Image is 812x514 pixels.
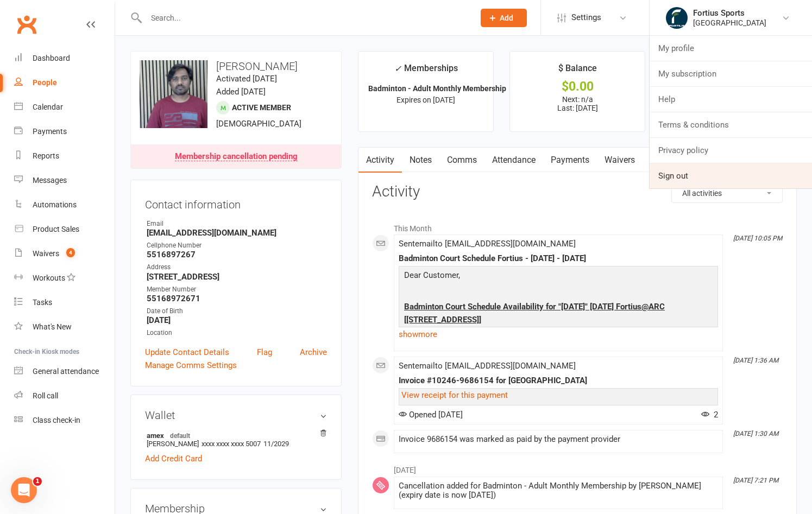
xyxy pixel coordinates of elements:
[33,200,77,209] div: Automations
[145,409,327,421] h3: Wallet
[666,7,688,29] img: thumb_image1743802567.png
[733,234,782,242] i: [DATE] 10:05 PM
[140,60,207,128] img: image1750804850.png
[372,459,783,476] li: [DATE]
[216,74,277,84] time: Activated [DATE]
[33,416,80,424] div: Class check-in
[733,430,778,437] i: [DATE] 1:30 AM
[145,452,202,465] a: Add Credit Card
[650,61,812,86] a: My subscription
[643,148,681,173] a: Tasks
[650,36,812,61] a: My profile
[300,346,327,359] a: Archive
[14,315,115,339] a: What's New
[147,228,327,238] strong: [EMAIL_ADDRESS][DOMAIN_NAME]
[14,193,115,217] a: Automations
[520,81,635,92] div: $0.00
[650,87,812,112] a: Help
[481,9,527,27] button: Add
[399,327,718,342] a: show more
[14,242,115,266] a: Waivers 4
[140,60,332,72] h3: [PERSON_NAME]
[394,61,458,81] div: Memberships
[145,429,327,449] li: [PERSON_NAME]
[147,284,327,295] div: Member Number
[147,306,327,316] div: Date of Birth
[14,144,115,168] a: Reports
[396,96,455,104] span: Expires on [DATE]
[399,254,718,263] div: Badminton Court Schedule Fortius - [DATE] - [DATE]
[147,272,327,282] strong: [STREET_ADDRESS]
[520,95,635,112] p: Next: n/a Last: [DATE]
[399,361,576,371] span: Sent email to [EMAIL_ADDRESS][DOMAIN_NAME]
[14,266,115,290] a: Workouts
[701,410,718,420] span: 2
[145,359,237,372] a: Manage Comms Settings
[484,148,543,173] a: Attendance
[33,103,63,111] div: Calendar
[257,346,272,359] a: Flag
[143,10,467,26] input: Search...
[33,367,99,376] div: General attendance
[33,391,58,400] div: Roll call
[650,163,812,188] a: Sign out
[145,194,327,211] h3: Contact information
[558,61,597,81] div: $ Balance
[14,71,115,95] a: People
[14,359,115,384] a: General attendance kiosk mode
[33,274,65,282] div: Workouts
[147,328,327,338] div: Location
[439,148,484,173] a: Comms
[372,183,783,200] h3: Activity
[33,176,67,185] div: Messages
[202,440,261,448] span: xxxx xxxx xxxx 5007
[33,249,59,258] div: Waivers
[147,294,327,303] strong: 55168972671
[216,119,301,129] span: [DEMOGRAPHIC_DATA]
[14,217,115,242] a: Product Sales
[399,481,718,500] div: Cancellation added for Badminton - Adult Monthly Membership by [PERSON_NAME] (expiry date is now ...
[167,431,193,440] span: default
[33,225,79,233] div: Product Sales
[543,148,597,173] a: Payments
[402,148,439,173] a: Notes
[147,431,322,440] strong: amex
[14,384,115,408] a: Roll call
[66,248,75,257] span: 4
[650,112,812,137] a: Terms & conditions
[33,298,52,307] div: Tasks
[263,440,289,448] span: 11/2029
[145,346,229,359] a: Update Contact Details
[147,240,327,251] div: Cellphone Number
[399,239,576,249] span: Sent email to [EMAIL_ADDRESS][DOMAIN_NAME]
[399,410,463,420] span: Opened [DATE]
[650,138,812,163] a: Privacy policy
[693,8,766,18] div: Fortius Sports
[14,95,115,119] a: Calendar
[733,477,778,484] i: [DATE] 7:21 PM
[399,376,718,385] div: Invoice #10246-9686154 for [GEOGRAPHIC_DATA]
[597,148,643,173] a: Waivers
[14,46,115,71] a: Dashboard
[571,5,601,30] span: Settings
[33,322,72,331] div: What's New
[394,64,401,74] i: ✓
[147,315,327,325] strong: [DATE]
[33,54,70,62] div: Dashboard
[216,87,266,97] time: Added [DATE]
[33,78,57,87] div: People
[693,18,766,28] div: [GEOGRAPHIC_DATA]
[401,390,508,400] a: View receipt for this payment
[401,269,715,284] p: Dear Customer,
[33,127,67,136] div: Payments
[147,262,327,272] div: Address
[372,217,783,234] li: This Month
[13,11,40,38] a: Clubworx
[147,219,327,229] div: Email
[175,153,298,161] div: Membership cancellation pending
[14,119,115,144] a: Payments
[14,290,115,315] a: Tasks
[14,168,115,193] a: Messages
[404,302,665,325] span: Badminton Court Schedule Availability for "[DATE]" [DATE] Fortius@ARC [[STREET_ADDRESS]]
[358,148,402,173] a: Activity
